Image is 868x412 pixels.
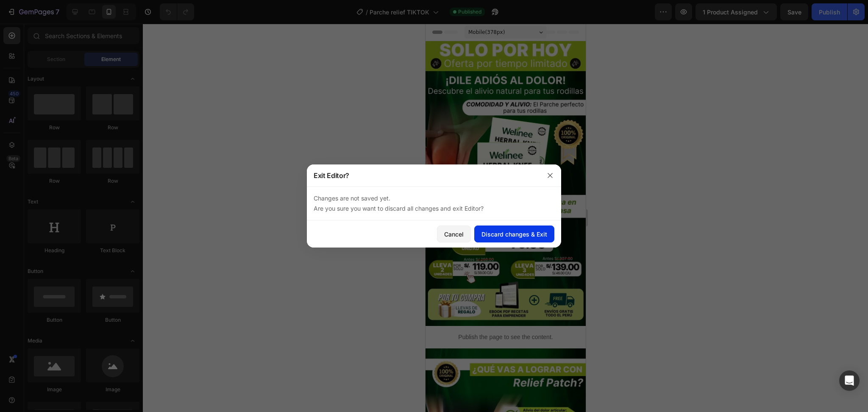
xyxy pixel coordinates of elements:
[481,230,547,239] div: Discard changes & Exit
[839,370,860,391] div: Open Intercom Messenger
[314,193,554,214] p: Changes are not saved yet. Are you sure you want to discard all changes and exit Editor?
[314,170,349,181] p: Exit Editor?
[43,4,79,13] span: Mobile ( 378 px)
[437,225,471,242] button: Cancel
[444,230,464,239] div: Cancel
[474,225,554,242] button: Discard changes & Exit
